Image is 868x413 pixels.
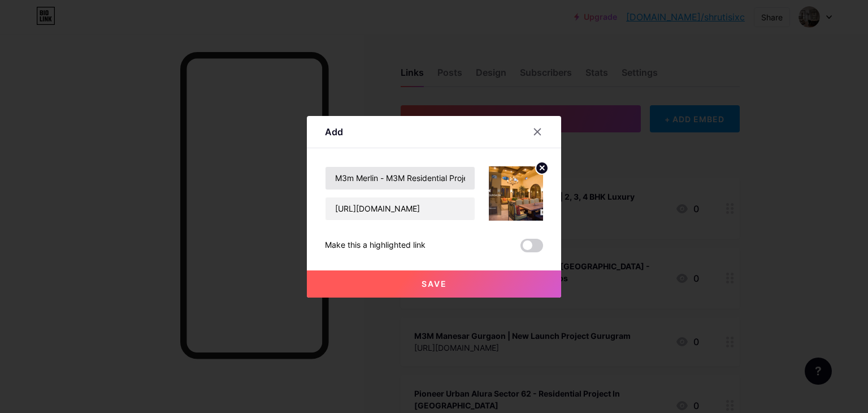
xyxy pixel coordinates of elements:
[489,166,543,221] img: link_thumbnail
[325,167,475,190] input: Title
[325,197,475,220] input: URL
[422,279,447,289] span: Save
[307,270,561,298] button: Save
[325,239,426,252] div: Make this a highlighted link
[325,125,343,139] div: Add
